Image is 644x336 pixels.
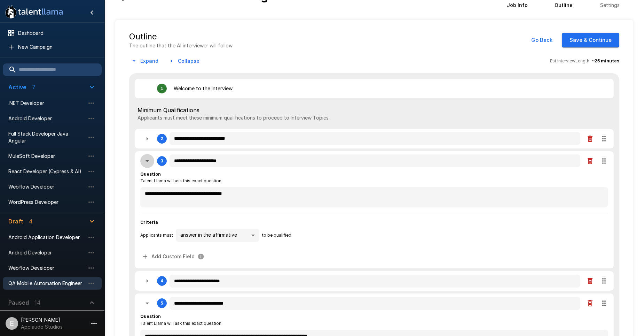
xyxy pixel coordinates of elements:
[140,220,158,225] b: Criteria
[527,33,556,47] button: Go Back
[140,314,161,319] b: Question
[507,2,528,9] span: Job Info
[140,250,207,263] span: Custom fields allow you to automatically extract specific data from candidate responses.
[161,278,163,283] div: 4
[176,229,259,242] div: answer in the affirmative
[161,159,163,163] div: 3
[550,58,590,64] span: Est. Interview Length:
[138,106,611,114] span: Minimum Qualifications
[140,177,222,184] span: Talent Llama will ask this exact question.
[129,55,161,68] button: Expand
[592,58,619,63] b: ~ 25 minutes
[262,232,291,239] span: to be qualified
[140,232,173,239] span: Applicants must
[140,250,207,263] button: Add Custom Field
[140,320,222,327] span: Talent Llama will ask this exact question.
[161,86,163,91] div: 1
[174,85,233,92] p: Welcome to the Interview
[167,55,202,68] button: Collapse
[161,136,163,141] div: 2
[138,114,611,121] p: Applicants must meet these minimum qualifications to proceed to Interview Topics.
[140,171,161,177] b: Question
[161,301,163,306] div: 5
[135,271,614,291] div: 4
[562,33,619,47] button: Save & Continue
[129,31,233,42] h5: Outline
[129,42,233,49] p: The outline that the AI interviewer will follow
[135,129,614,148] div: 2
[600,2,620,9] span: Settings
[555,2,573,9] span: Outline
